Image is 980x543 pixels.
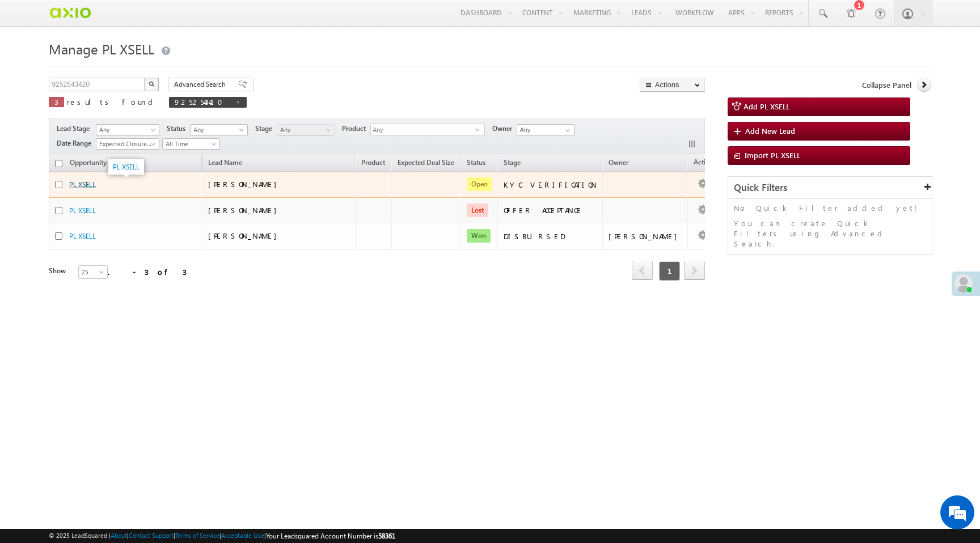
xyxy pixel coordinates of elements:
div: OFFER ACCEPTANCE [504,205,597,215]
span: Add PL XSELL [744,101,789,111]
a: Contact Support [129,532,174,539]
div: Quick Filters [728,177,932,199]
span: Open [467,177,492,191]
span: Your Leadsquared Account Number is [266,532,395,540]
div: KYC VERIFICATION [504,180,597,190]
div: [PERSON_NAME] [609,231,683,241]
span: select [475,127,484,132]
div: Show [49,266,69,276]
span: Stage [255,124,277,134]
a: Opportunity Name [64,156,132,171]
div: Chat with us now [59,60,191,74]
span: Product [342,124,370,134]
span: Any [191,125,244,135]
p: You can create Quick Filters using Advanced Search. [734,218,926,249]
a: About [111,532,127,539]
div: Minimize live chat window [186,6,213,33]
span: Stage [504,158,521,167]
a: Any [96,124,159,135]
span: 1 [659,261,680,281]
a: PL XSELL [69,206,96,215]
span: © 2025 LeadSquared | | | | | [49,531,395,541]
span: Any [277,125,331,135]
img: d_60004797649_company_0_60004797649 [19,60,48,74]
span: 58361 [378,532,395,540]
a: PL XSELL [113,163,140,171]
a: Acceptable Use [221,532,264,539]
span: Lost [467,203,488,217]
a: prev [632,262,653,280]
a: Expected Deal Size [392,156,460,171]
a: Any [277,124,335,135]
a: Stage [498,156,526,171]
span: Any [96,125,155,135]
img: Search [149,81,154,87]
span: 3 [54,97,58,107]
img: Custom Logo [49,3,91,23]
a: next [684,262,705,280]
a: Terms of Service [175,532,219,539]
span: All Time [163,139,217,149]
span: Product [361,158,385,167]
span: 9252543420 [175,97,230,107]
div: 1 - 3 of 3 [105,265,187,278]
span: results found [67,97,157,107]
span: Import PL XSELL [745,150,800,160]
a: Any [190,124,248,135]
input: Type to Search [517,124,575,135]
a: PL XSELL [69,180,96,189]
div: DISBURSED [504,231,597,241]
span: [PERSON_NAME] [208,205,282,215]
span: Actions [688,156,722,171]
button: Actions [640,78,705,92]
span: Lead Name [202,156,248,171]
a: PL XSELL [69,232,96,240]
span: Status [167,124,190,134]
div: Any [370,124,485,136]
span: Collapse Panel [862,80,911,90]
span: Expected Deal Size [398,158,454,167]
textarea: Type your message and hit 'Enter' [15,105,207,340]
span: Advanced Search [174,79,229,90]
a: All Time [162,138,220,150]
span: Any [371,124,475,137]
span: Owner [492,124,517,134]
span: [PERSON_NAME] [208,179,282,189]
span: next [684,261,705,280]
em: Start Chat [154,349,206,364]
span: Owner [609,158,628,167]
p: No Quick Filter added yet! [734,203,926,213]
span: Lead Stage [57,124,94,134]
a: Expected Closure Date [96,138,159,150]
input: Check all records [55,160,62,167]
span: [PERSON_NAME] [208,231,282,240]
a: Status [461,156,491,171]
span: prev [632,261,653,280]
span: Add New Lead [745,126,795,135]
span: Manage PL XSELL [49,40,154,58]
span: Won [467,229,491,243]
a: Show All Items [559,125,573,136]
span: Date Range [57,138,96,149]
a: 25 [78,265,108,279]
span: Expected Closure Date [96,139,155,149]
span: 25 [79,267,109,277]
span: Opportunity Name [70,158,126,167]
